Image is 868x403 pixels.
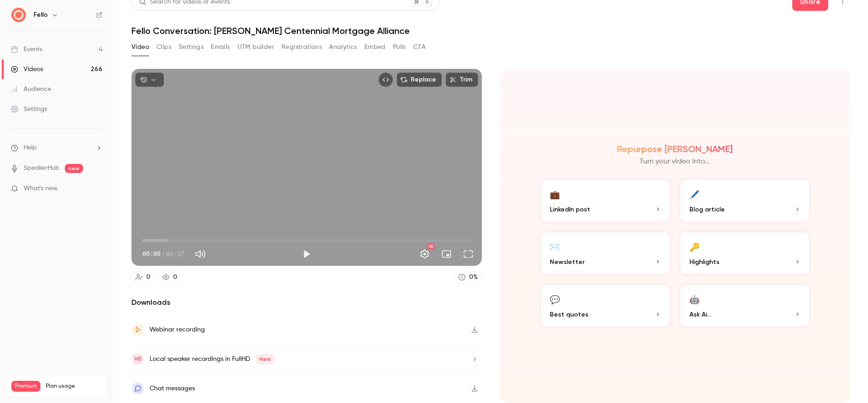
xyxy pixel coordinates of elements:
[11,45,42,54] div: Events
[11,105,47,114] div: Settings
[150,383,195,394] div: Chat messages
[329,40,357,54] button: Analytics
[397,72,442,87] button: Replace
[689,257,719,267] span: Highlights
[11,65,43,74] div: Videos
[24,143,37,153] span: Help
[364,40,386,54] button: Embed
[142,249,160,259] span: 00:00
[550,310,588,319] span: Best quotes
[689,292,699,306] div: 🤖
[131,271,155,283] a: 0
[539,283,671,328] button: 💬Best quotes
[281,40,322,54] button: Registrations
[679,178,811,223] button: 🖊️Blog article
[131,25,850,36] h1: Fello Conversation: [PERSON_NAME] Centennial Mortgage Alliance
[166,249,184,259] span: 09:37
[679,283,811,328] button: 🤖Ask Ai...
[679,230,811,276] button: 🔑Highlights
[550,205,590,214] span: LinkedIn post
[179,40,204,54] button: Settings
[297,245,315,263] button: Play
[550,292,560,306] div: 💬
[11,85,51,94] div: Audience
[469,273,478,282] div: 0 %
[550,257,585,267] span: Newsletter
[437,245,456,263] button: Turn on miniplayer
[191,245,209,263] button: Mute
[46,383,102,390] span: Plan usage
[550,240,560,254] div: ✉️
[11,8,26,22] img: Fello
[11,143,102,153] li: help-dropdown-opener
[161,249,165,259] span: /
[65,164,83,173] span: new
[689,187,699,201] div: 🖊️
[459,245,477,263] button: Full screen
[156,40,171,54] button: Clips
[238,40,274,54] button: UTM builder
[142,249,184,259] div: 00:00
[689,205,725,214] span: Blog article
[256,354,274,365] span: New
[131,297,482,308] h2: Downloads
[173,273,177,282] div: 0
[393,40,406,54] button: Polls
[211,40,230,54] button: Emails
[446,72,478,87] button: Trim
[150,354,274,365] div: Local speaker recordings in FullHD
[24,163,59,173] a: SpeakerHub
[378,72,393,87] button: Embed video
[131,40,149,54] button: Video
[24,184,58,193] span: What's new
[640,156,710,167] p: Turn your video into...
[539,178,671,223] button: 💼LinkedIn post
[617,144,732,154] h2: Repurpose [PERSON_NAME]
[539,230,671,276] button: ✉️Newsletter
[428,244,434,249] div: HD
[689,310,711,319] span: Ask Ai...
[34,10,48,19] h6: Fello
[158,271,181,283] a: 0
[413,40,426,54] button: CTA
[146,273,150,282] div: 0
[150,324,205,335] div: Webinar recording
[454,271,482,283] a: 0%
[11,381,40,392] span: Premium
[550,187,560,201] div: 💼
[416,245,434,263] button: Settings
[92,185,102,193] iframe: Noticeable Trigger
[689,240,699,254] div: 🔑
